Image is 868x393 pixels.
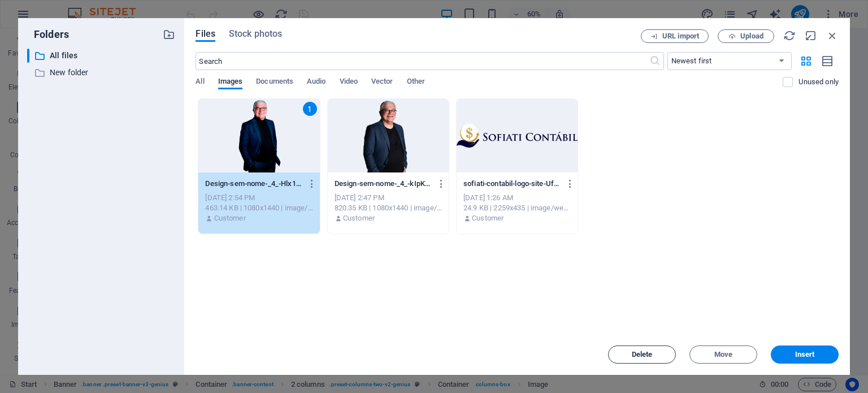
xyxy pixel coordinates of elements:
[50,66,155,79] p: New folder
[256,75,293,90] span: Documents
[205,179,302,189] p: Design-sem-nome-_4_-Hlx1YCF7u-Cc-d0rdoM2Sw.webp
[718,29,774,43] button: Upload
[196,75,204,90] span: All
[27,27,69,42] p: Folders
[229,27,282,41] span: Stock photos
[795,351,815,358] span: Insert
[463,203,571,213] div: 24.9 KB | 2259x435 | image/webp
[740,33,763,40] span: Upload
[218,75,243,90] span: Images
[163,28,175,41] i: Create new folder
[463,179,561,189] p: sofiati-contabil-logo-site-UfbXl5kPJ2lFA3As5EUO4Q.webp
[826,29,839,42] i: Close
[335,179,432,189] p: Design-sem-nome-_4_-kIpKKFbp74opKqfzXfCP1w.webp
[662,33,699,40] span: URL import
[27,49,29,63] div: ​
[714,351,732,358] span: Move
[641,29,709,43] button: URL import
[335,193,442,203] div: [DATE] 2:47 PM
[472,213,504,223] p: Customer
[632,351,653,358] span: Delete
[27,66,175,80] div: New folder
[340,75,358,90] span: Video
[205,193,313,203] div: [DATE] 2:54 PM
[50,49,155,62] p: All files
[783,29,796,42] i: Reload
[196,52,649,70] input: Search
[214,213,246,223] p: Customer
[343,213,375,223] p: Customer
[771,346,839,364] button: Insert
[335,203,442,213] div: 820.35 KB | 1080x1440 | image/webp
[371,75,393,90] span: Vector
[608,346,676,364] button: Delete
[307,75,325,90] span: Audio
[463,193,571,203] div: [DATE] 1:26 AM
[798,77,839,87] p: Displays only files that are not in use on the website. Files added during this session can still...
[303,102,317,116] div: 1
[205,203,313,213] div: 463.14 KB | 1080x1440 | image/webp
[689,346,757,364] button: Move
[407,75,425,90] span: Other
[196,27,215,41] span: Files
[805,29,817,42] i: Minimize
